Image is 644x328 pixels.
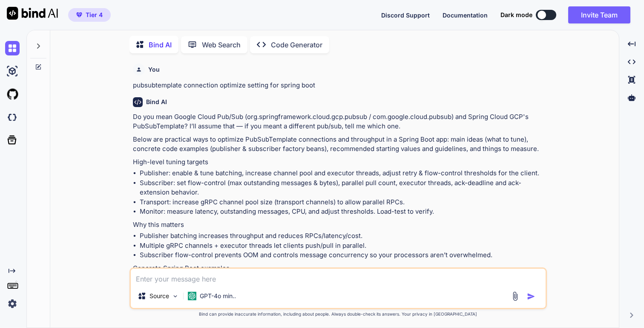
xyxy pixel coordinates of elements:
img: icon [527,292,535,301]
p: pubsubtemplate connection optimize setting for spring boot [133,81,545,90]
button: premiumTier 4 [68,8,111,22]
li: Subscriber: set flow-control (max outstanding messages & bytes), parallel pull count, executor th... [140,178,545,197]
p: Bind AI [149,40,172,50]
span: Tier 4 [86,11,103,19]
img: ai-studio [5,64,20,78]
img: Bind AI [7,7,58,20]
li: Subscriber flow-control prevents OOM and controls message concurrency so your processors aren’t o... [140,250,545,260]
img: settings [5,296,20,311]
p: Concrete Spring Boot examples Below example uses Spring Cloud GCP types (DefaultPublisherFactory ... [133,264,545,293]
span: Documentation [443,12,488,19]
p: High-level tuning targets [133,157,545,167]
button: Invite Team [568,6,630,23]
button: Documentation [443,11,488,20]
h6: You [148,65,160,74]
img: chat [5,41,20,55]
li: Transport: increase gRPC channel pool size (transport channels) to allow parallel RPCs. [140,197,545,207]
li: Publisher: enable & tune batching, increase channel pool and executor threads, adjust retry & flo... [140,168,545,178]
img: premium [76,12,82,17]
p: Why this matters [133,220,545,230]
img: githubLight [5,87,20,102]
p: Bind can provide inaccurate information, including about people. Always double-check its answers.... [129,311,547,317]
p: Code Generator [271,40,322,50]
img: attachment [510,291,520,301]
span: Discord Support [381,12,430,19]
p: Do you mean Google Cloud Pub/Sub (org.springframework.cloud.gcp.pubsub / com.google.cloud.pubsub)... [133,112,545,131]
li: Monitor: measure latency, outstanding messages, CPU, and adjust thresholds. Load-test to verify. [140,207,545,217]
img: GPT-4o mini [188,292,196,300]
img: Pick Models [172,293,179,300]
p: GPT-4o min.. [200,292,236,300]
li: Publisher batching increases throughput and reduces RPCs/latency/cost. [140,231,545,241]
p: Below are practical ways to optimize PubSubTemplate connections and throughput in a Spring Boot a... [133,135,545,154]
span: Dark mode [500,11,532,19]
p: Web Search [202,40,241,50]
h6: Bind AI [146,98,167,106]
li: Multiple gRPC channels + executor threads let clients push/pull in parallel. [140,241,545,251]
p: Source [149,292,169,300]
img: darkCloudIdeIcon [5,110,20,125]
button: Discord Support [381,11,430,20]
